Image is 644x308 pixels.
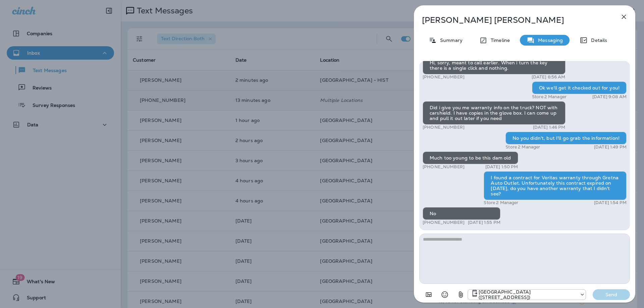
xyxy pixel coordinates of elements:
p: [DATE] 9:08 AM [592,94,627,100]
button: Add in a premade template [422,288,435,301]
div: Hi, sorry, meant to call earlier. When i turn the key there is a single click and nothing. [423,56,566,74]
div: Did i give you me warranty info on the truck? NOT with carshield. I have copies in the glove box.... [423,101,566,125]
div: No you didn't, but I'll go grab the information! [505,132,627,144]
p: [GEOGRAPHIC_DATA] ([STREET_ADDRESS]) [479,289,576,300]
p: [DATE] 1:46 PM [533,125,566,130]
div: +1 (402) 571-1201 [468,289,586,300]
p: Summary [437,38,463,43]
p: [DATE] 1:50 PM [485,164,518,170]
p: [PHONE_NUMBER] [423,74,465,80]
div: Ok we'll get it checked out for you! [532,81,627,94]
p: Store 2 Manager [484,200,518,205]
p: Details [588,38,607,43]
p: Store 2 Manager [532,94,567,100]
p: [PHONE_NUMBER] [423,125,465,130]
p: [DATE] 1:49 PM [594,144,627,150]
p: [PERSON_NAME] [PERSON_NAME] [422,15,605,25]
p: Store 2 Manager [505,144,540,150]
p: [PHONE_NUMBER] [423,220,465,225]
div: Much too young to be this dam old [423,151,518,164]
p: [DATE] 1:55 PM [468,220,500,225]
p: Timeline [487,38,510,43]
p: [DATE] 1:54 PM [594,200,627,205]
p: [PHONE_NUMBER] [423,164,465,170]
p: Messaging [535,38,563,43]
div: No [423,207,500,220]
button: Select an emoji [438,288,451,301]
p: [DATE] 8:56 AM [532,74,566,80]
div: I found a contract for Veritas warranty through Gretna Auto Outlet. Unfortunately this contract e... [484,171,627,200]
